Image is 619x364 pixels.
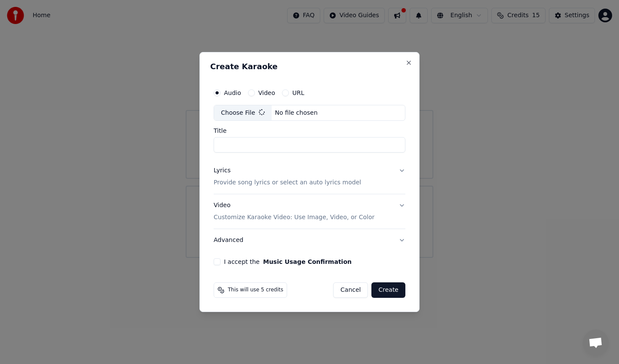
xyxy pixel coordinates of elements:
[210,63,409,70] h2: Create Karaoke
[214,213,374,222] p: Customize Karaoke Video: Use Image, Video, or Color
[214,167,230,175] div: Lyrics
[214,160,405,194] button: LyricsProvide song lyrics or select an auto lyrics model
[292,90,304,96] label: URL
[333,282,368,298] button: Cancel
[214,229,405,251] button: Advanced
[214,128,405,134] label: Title
[214,202,374,222] div: Video
[224,259,352,265] label: I accept the
[371,282,405,298] button: Create
[272,109,321,117] div: No file chosen
[228,287,283,294] span: This will use 5 credits
[214,179,361,187] p: Provide song lyrics or select an auto lyrics model
[263,259,352,265] button: I accept the
[224,90,241,96] label: Audio
[214,195,405,229] button: VideoCustomize Karaoke Video: Use Image, Video, or Color
[214,105,272,121] div: Choose File
[258,90,275,96] label: Video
